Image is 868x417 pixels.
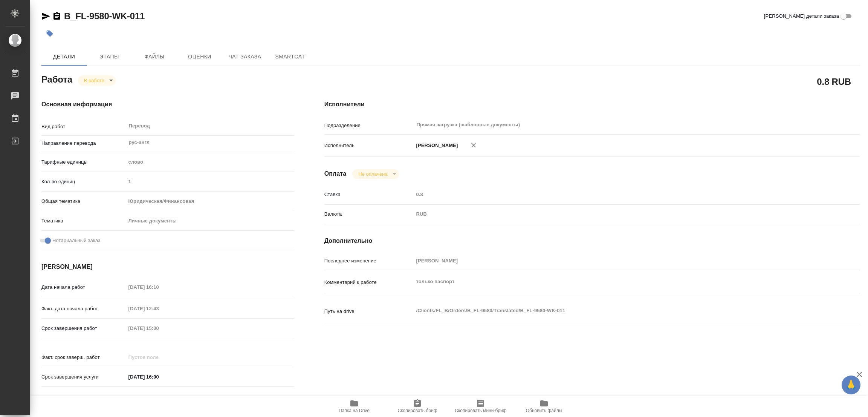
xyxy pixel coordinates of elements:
[324,308,414,315] p: Путь на drive
[324,169,347,178] h4: Оплата
[414,255,815,266] input: Пустое поле
[227,52,263,61] span: Чат заказа
[449,396,512,417] button: Скопировать мини-бриф
[126,156,294,169] div: слово
[324,210,414,218] p: Валюта
[272,52,308,61] span: SmartCat
[352,169,399,179] div: В работе
[324,100,860,109] h4: Исполнители
[386,396,449,417] button: Скопировать бриф
[41,198,126,205] p: Общая тематика
[41,123,126,130] p: Вид работ
[324,279,414,286] p: Комментарий к работе
[41,305,126,313] p: Факт. дата начала работ
[356,171,390,177] button: Не оплачена
[41,178,126,186] p: Кол-во единиц
[512,396,576,417] button: Обновить файлы
[126,303,192,314] input: Пустое поле
[322,396,386,417] button: Папка на Drive
[339,408,370,413] span: Папка на Drive
[52,12,61,21] button: Скопировать ссылку
[324,122,414,129] p: Подразделение
[41,354,126,361] p: Факт. срок заверш. работ
[414,275,815,288] textarea: только паспорт
[91,52,127,61] span: Этапы
[41,284,126,291] p: Дата начала работ
[41,72,72,86] h2: Работа
[182,52,218,61] span: Оценки
[126,282,192,293] input: Пустое поле
[845,377,857,393] span: 🙏
[126,323,192,334] input: Пустое поле
[41,158,126,166] p: Тарифные единицы
[764,12,839,20] span: [PERSON_NAME] детали заказа
[397,408,437,413] span: Скопировать бриф
[52,237,100,244] span: Нотариальный заказ
[126,371,192,382] input: ✎ Введи что-нибудь
[414,189,815,200] input: Пустое поле
[126,176,294,187] input: Пустое поле
[41,100,294,109] h4: Основная информация
[526,408,562,413] span: Обновить файлы
[136,52,173,61] span: Файлы
[82,77,107,84] button: В работе
[414,142,458,149] p: [PERSON_NAME]
[465,137,482,153] button: Удалить исполнителя
[64,11,145,21] a: B_FL-9580-WK-011
[41,12,50,21] button: Скопировать ссылку для ЯМессенджера
[842,376,860,394] button: 🙏
[324,236,860,245] h4: Дополнительно
[324,257,414,265] p: Последнее изменение
[324,142,414,149] p: Исполнитель
[41,373,126,381] p: Срок завершения услуги
[41,262,294,271] h4: [PERSON_NAME]
[41,217,126,225] p: Тематика
[46,52,82,61] span: Детали
[455,408,506,413] span: Скопировать мини-бриф
[126,352,192,363] input: Пустое поле
[126,195,294,208] div: Юридическая/Финансовая
[41,25,58,42] button: Добавить тэг
[414,208,815,221] div: RUB
[324,191,414,198] p: Ставка
[817,75,851,88] h2: 0.8 RUB
[414,304,815,317] textarea: /Clients/FL_B/Orders/B_FL-9580/Translated/B_FL-9580-WK-011
[41,325,126,332] p: Срок завершения работ
[78,75,116,86] div: В работе
[41,140,126,147] p: Направление перевода
[126,215,294,227] div: Личные документы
